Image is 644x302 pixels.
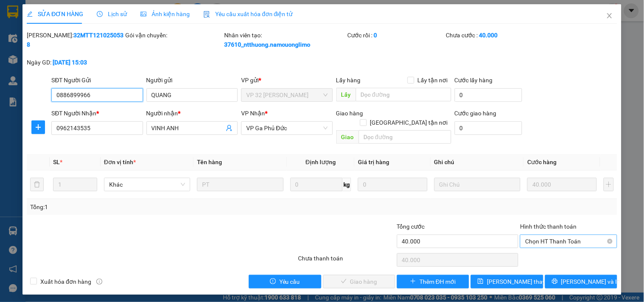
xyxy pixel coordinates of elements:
[419,277,456,286] span: Thêm ĐH mới
[197,178,283,191] input: VD: Bàn, Ghế
[397,223,425,230] span: Tổng cước
[53,159,60,165] span: SL
[367,118,451,127] span: [GEOGRAPHIC_DATA] tận nơi
[197,159,222,165] span: Tên hàng
[431,154,524,171] th: Ghi chú
[487,277,555,286] span: [PERSON_NAME] thay đổi
[414,75,451,85] span: Lấy tận nơi
[27,58,124,67] div: Ngày GD:
[203,11,293,17] span: Yêu cầu xuất hóa đơn điện tử
[249,275,321,288] button: exclamation-circleYêu cầu
[336,130,359,144] span: Giao
[297,254,396,268] div: Chưa thanh toán
[478,278,484,285] span: save
[606,12,613,19] span: close
[97,11,127,17] span: Lịch sử
[356,88,451,101] input: Dọc đường
[27,11,83,17] span: SỬA ĐƠN HÀNG
[126,31,222,40] div: Gói vận chuyển:
[51,75,143,85] div: SĐT Người Gửi
[348,31,444,40] div: Cước rồi :
[30,178,44,191] button: delete
[336,88,356,101] span: Lấy
[374,32,377,39] b: 0
[241,75,332,85] div: VP gửi
[27,31,124,49] div: [PERSON_NAME]:
[146,75,238,85] div: Người gửi
[53,59,87,66] b: [DATE] 15:03
[471,275,543,288] button: save[PERSON_NAME] thay đổi
[246,122,327,134] span: VP Ga Phủ Đức
[31,120,45,134] button: plus
[604,178,614,191] button: plus
[607,239,613,244] span: close-circle
[527,178,597,191] input: 0
[146,109,238,118] div: Người nhận
[434,178,520,191] input: Ghi Chú
[246,89,327,101] span: VP 32 Mạc Thái Tổ
[323,275,395,288] button: checkGiao hàng
[224,41,310,48] b: 37610_ntthuong.namcuonglimo
[446,31,543,40] div: Chưa cước :
[30,202,249,212] div: Tổng: 1
[51,109,143,118] div: SĐT Người Nhận
[203,11,210,18] img: icon
[224,31,346,49] div: Nhân viên tạo:
[141,11,190,17] span: Ảnh kiện hàng
[358,159,389,165] span: Giá trị hàng
[97,11,103,17] span: clock-circle
[552,278,558,285] span: printer
[96,279,102,285] span: info-circle
[455,77,493,84] label: Cước lấy hàng
[226,125,233,131] span: user-add
[410,278,416,285] span: plus
[455,110,497,117] label: Cước giao hàng
[27,32,124,48] b: 32MTT1210250538
[358,178,427,191] input: 0
[109,178,185,191] span: Khác
[545,275,617,288] button: printer[PERSON_NAME] và In
[241,110,265,117] span: VP Nhận
[343,178,351,191] span: kg
[598,4,622,28] button: Close
[479,32,498,39] b: 40.000
[520,223,577,230] label: Hình thức thanh toán
[397,275,469,288] button: plusThêm ĐH mới
[336,110,363,117] span: Giao hàng
[32,124,45,131] span: plus
[525,235,612,248] span: Chọn HT Thanh Toán
[455,88,523,102] input: Cước lấy hàng
[306,159,336,165] span: Định lượng
[359,130,451,144] input: Dọc đường
[455,121,523,135] input: Cước giao hàng
[279,277,300,286] span: Yêu cầu
[27,11,33,17] span: edit
[561,277,621,286] span: [PERSON_NAME] và In
[141,11,146,17] span: picture
[527,159,557,165] span: Cước hàng
[37,277,95,286] span: Xuất hóa đơn hàng
[336,77,361,84] span: Lấy hàng
[270,278,276,285] span: exclamation-circle
[104,159,136,165] span: Đơn vị tính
